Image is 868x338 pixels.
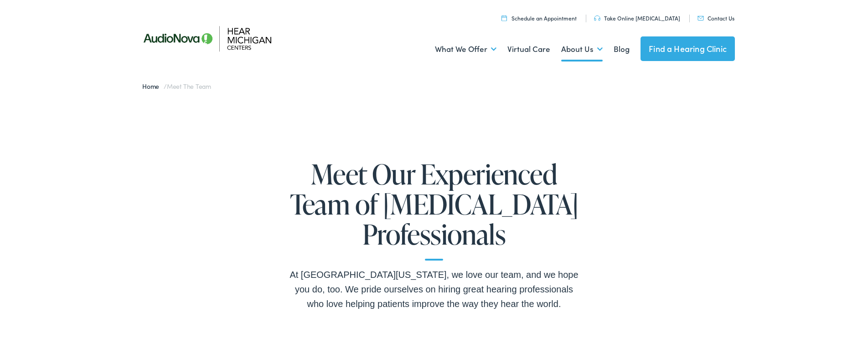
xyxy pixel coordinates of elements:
img: utility icon [697,16,704,20]
h1: Meet Our Experienced Team of [MEDICAL_DATA] Professionals [288,159,580,261]
a: What We Offer [435,32,496,66]
a: Take Online [MEDICAL_DATA] [594,14,680,22]
img: utility icon [594,15,600,21]
img: utility icon [501,15,507,21]
a: Blog [614,32,630,66]
a: Contact Us [697,14,734,22]
a: Schedule an Appointment [501,14,577,22]
a: Virtual Care [507,32,550,66]
span: / [142,82,211,91]
a: About Us [561,32,603,66]
div: At [GEOGRAPHIC_DATA][US_STATE], we love our team, and we hope you do, too. We pride ourselves on ... [288,267,580,311]
a: Home [142,82,164,91]
span: Meet the Team [167,82,211,91]
a: Find a Hearing Clinic [641,36,735,61]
